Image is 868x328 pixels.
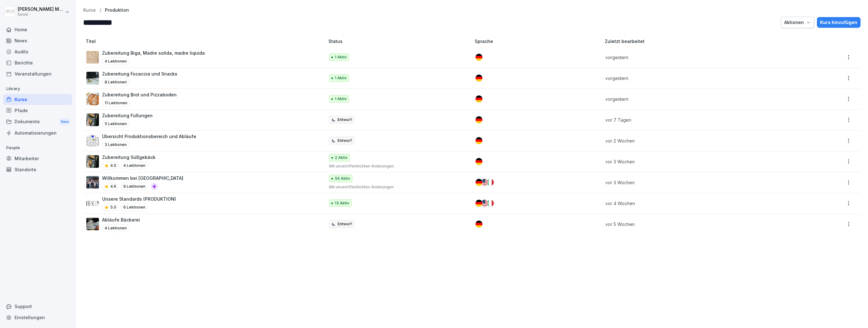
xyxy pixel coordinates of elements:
[605,117,788,123] p: vor 7 Tagen
[328,38,472,45] p: Status
[102,99,130,107] p: 11 Lektionen
[481,200,488,207] img: us.svg
[3,116,72,128] a: DokumenteNew
[83,8,96,13] a: Kurse
[86,197,99,210] img: lqv555mlp0nk8rvfp4y70ul5.png
[3,68,72,79] a: Veranstaltungen
[475,38,602,45] p: Sprache
[102,50,205,56] p: Zubereitung Biga, Madre solida, madre liquida
[100,8,101,13] p: /
[102,58,129,65] p: 4 Lektionen
[18,7,64,12] p: [PERSON_NAME] Malec
[3,312,72,323] a: Einstellungen
[475,221,482,228] img: de.svg
[335,176,350,181] p: 54 Aktiv
[338,221,352,227] p: Entwurf
[605,221,788,228] p: vor 5 Wochen
[481,179,488,186] img: us.svg
[605,158,788,165] p: vor 3 Wochen
[86,113,99,126] img: p05qwohz0o52ysbx64gsjie8.png
[487,200,494,207] img: it.svg
[110,163,116,168] p: 4.0
[102,120,129,128] p: 5 Lektionen
[781,17,814,28] button: Aktionen
[102,112,153,119] p: Zubereitung Füllungen
[3,46,72,57] a: Audits
[102,78,129,86] p: 8 Lektionen
[3,57,72,68] div: Berichte
[102,224,129,232] p: 4 Lektionen
[102,216,140,223] p: Abläufe Bäckerei
[3,94,72,105] a: Kurse
[102,133,196,140] p: Übersicht Produktionsbereich und Abläufe
[475,75,482,82] img: de.svg
[3,84,72,94] p: Library
[605,200,788,207] p: vor 4 Wochen
[121,162,148,169] p: 4 Lektionen
[335,200,349,206] p: 13 Aktiv
[86,38,326,45] p: Titel
[3,301,72,312] div: Support
[102,175,183,181] p: Willkommen bei [GEOGRAPHIC_DATA]
[820,19,857,26] div: Kurs hinzufügen
[102,91,177,98] p: Zubereitung Brot und Pizzaboden
[121,203,148,211] p: 6 Lektionen
[475,179,482,186] img: de.svg
[110,184,116,189] p: 4.6
[605,96,788,102] p: vorgestern
[3,116,72,128] div: Dokumente
[817,17,860,28] button: Kurs hinzufügen
[605,137,788,144] p: vor 2 Wochen
[329,184,465,190] p: Mit unveröffentlichten Änderungen
[86,51,99,64] img: ekvwbgorvm2ocewxw43lsusz.png
[3,143,72,153] p: People
[335,96,347,102] p: 1 Aktiv
[487,179,494,186] img: it.svg
[59,118,70,125] div: New
[335,155,348,161] p: 2 Aktiv
[335,75,347,81] p: 1 Aktiv
[3,105,72,116] a: Pfade
[475,200,482,207] img: de.svg
[329,163,465,169] p: Mit unveröffentlichten Änderungen
[110,204,116,210] p: 5.0
[105,8,129,13] a: Produktion
[475,137,482,144] img: de.svg
[3,24,72,35] div: Home
[121,183,148,190] p: 9 Lektionen
[86,176,99,189] img: xmkdnyjyz2x3qdpcryl1xaw9.png
[475,95,482,102] img: de.svg
[86,134,99,147] img: yywuv9ckt9ax3nq56adns8w7.png
[86,155,99,168] img: p05qwohz0o52ysbx64gsjie8.png
[86,72,99,84] img: gxsr99ubtjittqjfg6pwkycm.png
[3,127,72,138] a: Automatisierungen
[3,164,72,175] a: Standorte
[86,218,99,230] img: iwut859c4g596wbf336ji871.png
[86,93,99,105] img: w9nobtcttnghg4wslidxrrlr.png
[18,12,64,17] p: Sironi
[102,141,129,149] p: 3 Lektionen
[475,54,482,61] img: de.svg
[3,153,72,164] a: Mitarbeiter
[605,54,788,61] p: vorgestern
[335,54,347,60] p: 1 Aktiv
[3,35,72,46] a: News
[605,75,788,82] p: vorgestern
[605,38,796,45] p: Zuletzt bearbeitet
[102,154,156,161] p: Zubereitung Süßgebäck
[475,116,482,123] img: de.svg
[784,19,811,26] div: Aktionen
[475,158,482,165] img: de.svg
[102,196,176,202] p: Unsere Standards (PRODUKTION)
[338,138,352,143] p: Entwurf
[102,70,177,77] p: Zubereitung Focaccia und Snacks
